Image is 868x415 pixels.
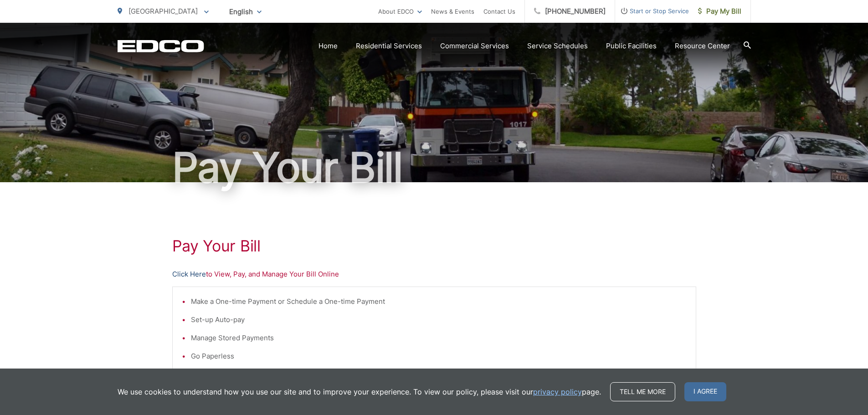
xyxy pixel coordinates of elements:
[483,6,515,17] a: Contact Us
[684,382,726,401] span: I agree
[431,6,474,17] a: News & Events
[191,296,687,307] li: Make a One-time Payment or Schedule a One-time Payment
[378,6,422,17] a: About EDCO
[527,41,588,51] a: Service Schedules
[318,41,338,51] a: Home
[118,40,204,52] a: EDCD logo. Return to the homepage.
[698,6,741,17] span: Pay My Bill
[172,269,206,280] a: Click Here
[356,41,422,51] a: Residential Services
[191,333,687,343] li: Manage Stored Payments
[606,41,657,51] a: Public Facilities
[610,382,675,401] a: Tell me more
[118,145,751,190] h1: Pay Your Bill
[675,41,730,51] a: Resource Center
[440,41,509,51] a: Commercial Services
[172,269,696,280] p: to View, Pay, and Manage Your Bill Online
[191,314,687,325] li: Set-up Auto-pay
[172,237,696,255] h1: Pay Your Bill
[118,386,601,397] p: We use cookies to understand how you use our site and to improve your experience. To view our pol...
[128,7,198,15] span: [GEOGRAPHIC_DATA]
[222,4,268,20] span: English
[533,386,582,397] a: privacy policy
[191,351,687,362] li: Go Paperless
